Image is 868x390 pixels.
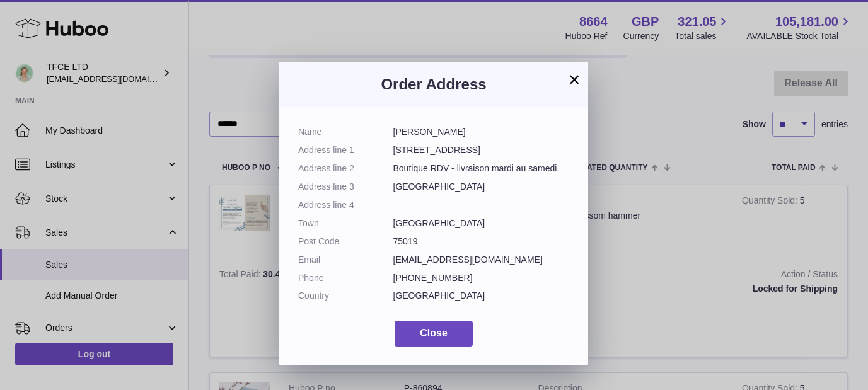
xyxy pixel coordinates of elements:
dd: [EMAIL_ADDRESS][DOMAIN_NAME] [393,254,570,266]
button: × [567,72,582,87]
dt: Post Code [298,236,393,248]
span: Close [420,328,448,338]
dt: Address line 4 [298,199,393,211]
dd: [PERSON_NAME] [393,126,570,138]
dt: Address line 1 [298,144,393,156]
button: Close [395,321,473,347]
dd: [GEOGRAPHIC_DATA] [393,181,570,193]
dt: Address line 2 [298,163,393,175]
dd: [GEOGRAPHIC_DATA] [393,217,570,229]
dt: Phone [298,272,393,284]
dd: Boutique RDV - livraison mardi au samedi. [393,163,570,175]
dt: Address line 3 [298,181,393,193]
dt: Country [298,290,393,302]
h3: Order Address [298,74,569,95]
dd: [PHONE_NUMBER] [393,272,570,284]
dd: [STREET_ADDRESS] [393,144,570,156]
dd: [GEOGRAPHIC_DATA] [393,290,570,302]
dd: 75019 [393,236,570,248]
dt: Email [298,254,393,266]
dt: Town [298,217,393,229]
dt: Name [298,126,393,138]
